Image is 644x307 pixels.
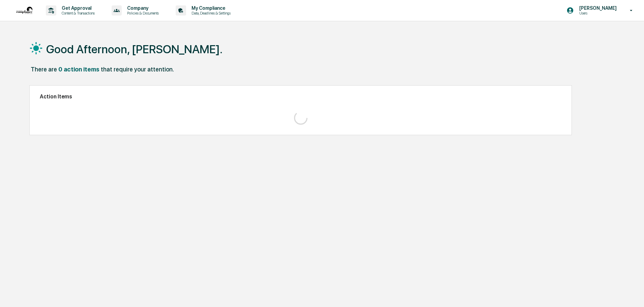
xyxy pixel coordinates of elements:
[101,66,174,73] div: that require your attention.
[46,42,223,56] h1: Good Afternoon, [PERSON_NAME].
[186,11,234,16] p: Data, Deadlines & Settings
[574,11,620,16] p: Users
[40,93,561,100] h2: Action Items
[574,5,620,11] p: [PERSON_NAME]
[16,7,32,14] img: logo
[56,5,98,11] p: Get Approval
[56,11,98,16] p: Content & Transactions
[186,5,234,11] p: My Compliance
[122,11,162,16] p: Policies & Documents
[31,66,57,73] div: There are
[122,5,162,11] p: Company
[58,66,99,73] div: 0 action items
